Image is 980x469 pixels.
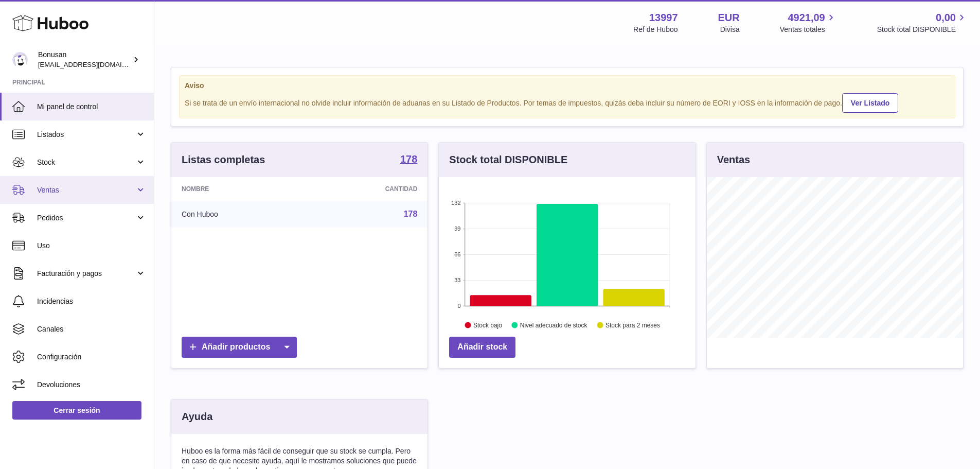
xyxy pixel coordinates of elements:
strong: 13997 [649,11,678,25]
div: Divisa [720,25,740,34]
strong: 178 [400,154,417,164]
span: 4921,09 [788,11,825,25]
text: Stock para 2 meses [605,322,660,329]
a: Cerrar sesión [12,401,141,420]
a: 178 [404,210,418,218]
span: Ventas [37,185,135,195]
a: 4921,09 Ventas totales [780,11,837,34]
span: Stock total DISPONIBLE [877,25,968,34]
th: Cantidad [305,177,428,201]
a: Ver Listado [842,93,898,113]
h3: Ventas [717,153,750,167]
span: Canales [37,324,146,334]
span: Incidencias [37,297,146,306]
text: 132 [451,200,460,206]
span: Ventas totales [780,25,837,34]
text: 0 [458,303,461,309]
div: Ref de Huboo [633,25,678,34]
text: Stock bajo [473,322,502,329]
div: Bonusan [38,50,131,70]
text: 33 [455,277,461,283]
text: 66 [455,251,461,257]
span: Stock [37,158,135,167]
td: Con Huboo [171,201,305,228]
span: Pedidos [37,213,135,223]
span: Configuración [37,352,146,362]
a: 178 [400,154,417,166]
strong: Aviso [185,81,950,91]
div: Si se trata de un envío internacional no olvide incluir información de aduanas en su Listado de P... [185,92,950,113]
span: [EMAIL_ADDRESS][DOMAIN_NAME] [38,60,151,68]
img: info@bonusan.es [12,52,28,67]
span: Facturación y pagos [37,269,135,279]
text: Nivel adecuado de stock [520,322,588,329]
a: Añadir productos [182,337,297,358]
a: Añadir stock [449,337,515,358]
span: Listados [37,130,135,140]
text: 99 [455,225,461,232]
span: Mi panel de control [37,102,146,112]
span: 0,00 [936,11,956,25]
a: 0,00 Stock total DISPONIBLE [877,11,968,34]
th: Nombre [171,177,305,201]
span: Devoluciones [37,380,146,390]
strong: EUR [718,11,740,25]
h3: Stock total DISPONIBLE [449,153,567,167]
h3: Ayuda [182,410,212,424]
span: Uso [37,241,146,251]
h3: Listas completas [182,153,265,167]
